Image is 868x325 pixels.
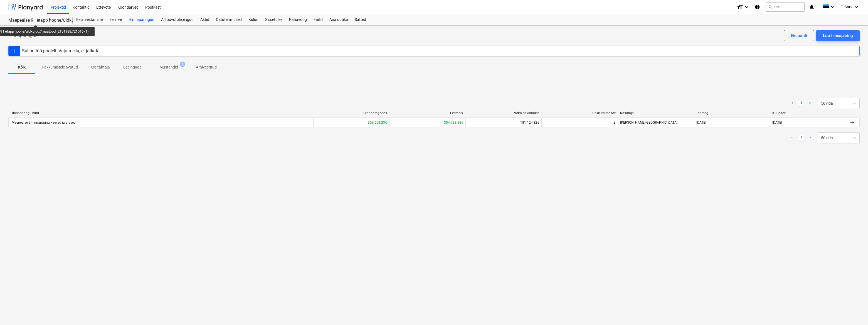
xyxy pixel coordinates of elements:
p: Arhiveeritud [196,64,217,70]
a: Page 1 is your current page [798,100,805,107]
div: Tähtaeg [696,111,768,115]
p: Pakkumistele avatud [42,64,78,70]
div: Hinnaprognoos [315,111,387,115]
div: 2 [613,121,615,124]
div: Mäepealse 9 I etapp hoone/üldkulud//maatööd (2101988//2101671) [8,18,66,23]
a: Sissetulek [262,14,286,25]
b: 354 788,88€ [444,121,463,124]
p: Üle tähtaja [91,64,110,70]
div: Kasutaja [620,111,692,115]
p: Mustandid [159,64,178,70]
a: Aktid [197,14,213,25]
a: Previous page [789,100,796,107]
span: 6 [180,62,185,67]
a: Eelarve [106,14,125,25]
a: Next page [807,100,813,107]
a: Analüütika [326,14,351,25]
div: 181 124,82€ [465,118,542,127]
button: Ekspordi [784,30,814,41]
div: Kuupäev [772,111,844,115]
div: Ekspordi [791,32,807,39]
b: 353 053,23€ [368,121,387,124]
div: Parim pakkumine [468,111,539,115]
a: Ostutellimused [213,14,245,25]
div: Mäepealse 9 hinnapäring kaeved ja alused [11,121,76,124]
div: Pakkumiste arv [544,111,616,115]
div: Sul on töö pooleli. Vajuta siia, et jätkata [22,48,100,53]
a: Sätted [351,14,369,25]
a: Next page [807,135,813,141]
a: Page 1 is your current page [798,135,805,141]
p: Kõik [15,64,28,70]
a: Rahavoog [286,14,310,25]
div: Eesmärk [391,111,463,115]
span: Hinnapäringud [8,32,38,39]
div: Loo hinnapäring [823,32,853,39]
div: Hinnapäringu nimi [11,111,311,115]
div: [DATE] [772,121,782,124]
div: [PERSON_NAME][GEOGRAPHIC_DATA] [618,118,694,127]
iframe: Chat Widget [840,298,868,325]
div: [DATE] [696,121,706,124]
a: Alltöövõtulepingud [158,14,197,25]
a: Eelarvestamine [73,14,106,25]
a: Failid [310,14,326,25]
button: Loo hinnapäring [816,30,860,41]
p: Lepinguga [123,64,142,70]
a: Previous page [789,135,796,141]
a: Kulud [245,14,262,25]
a: Hinnapäringud [125,14,158,25]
